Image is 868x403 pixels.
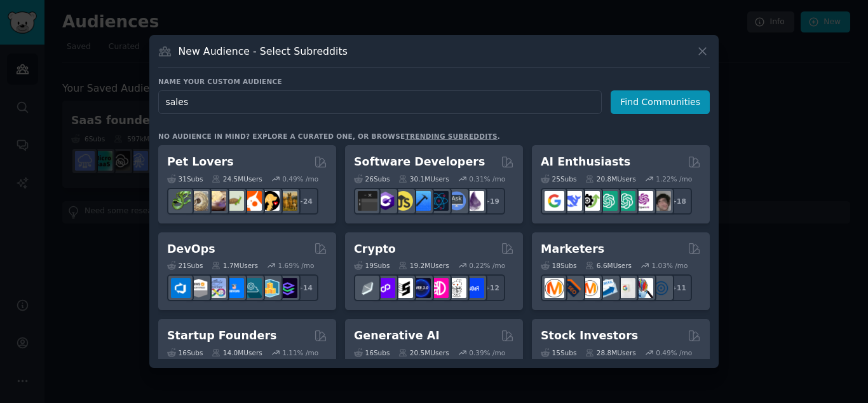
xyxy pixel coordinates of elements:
[598,191,618,211] img: chatgpt_promptDesign
[393,191,413,211] img: learnjavascript
[167,241,215,257] h2: DevOps
[358,278,377,298] img: ethfinance
[634,278,653,298] img: MarketingResearch
[292,188,318,215] div: + 24
[411,191,431,211] img: iOSProgramming
[224,191,244,211] img: turtle
[393,278,413,298] img: ethstaker
[212,348,262,357] div: 14.0M Users
[634,191,653,211] img: OpenAIDev
[207,278,226,298] img: Docker_DevOps
[580,278,600,298] img: AskMarketing
[405,132,497,140] a: trending subreddits
[656,348,692,357] div: 0.49 % /mo
[242,191,262,211] img: cockatiel
[158,132,500,141] div: No audience in mind? Explore a curated one, or browse .
[376,278,395,298] img: 0xPolygon
[429,278,449,298] img: defiblockchain
[167,174,203,183] div: 31 Sub s
[447,278,466,298] img: CryptoNews
[616,278,635,298] img: googleads
[665,274,692,301] div: + 11
[354,328,440,344] h2: Generative AI
[665,188,692,215] div: + 18
[469,261,505,270] div: 0.22 % /mo
[656,174,692,183] div: 1.22 % /mo
[189,191,208,211] img: ballpython
[179,45,348,58] h3: New Audience - Select Subreddits
[167,328,276,344] h2: Startup Founders
[585,348,635,357] div: 28.8M Users
[585,261,632,270] div: 6.6M Users
[260,278,280,298] img: aws_cdk
[354,154,485,170] h2: Software Developers
[651,278,671,298] img: OnlineMarketing
[282,348,318,357] div: 1.11 % /mo
[562,191,582,211] img: DeepSeek
[212,174,262,183] div: 24.5M Users
[598,278,618,298] img: Emailmarketing
[611,90,710,114] button: Find Communities
[616,191,635,211] img: chatgpt_prompts_
[541,328,638,344] h2: Stock Investors
[189,278,208,298] img: AWS_Certified_Experts
[278,191,297,211] img: dogbreed
[545,191,564,211] img: GoogleGeminiAI
[278,261,315,270] div: 1.69 % /mo
[465,191,484,211] img: elixir
[292,274,318,301] div: + 14
[398,348,449,357] div: 20.5M Users
[212,261,258,270] div: 1.7M Users
[242,278,262,298] img: platformengineering
[562,278,582,298] img: bigseo
[465,278,484,298] img: defi_
[580,191,600,211] img: AItoolsCatalog
[541,154,630,170] h2: AI Enthusiasts
[260,191,280,211] img: PetAdvice
[429,191,449,211] img: reactnative
[541,261,576,270] div: 18 Sub s
[376,191,395,211] img: csharp
[158,90,602,114] input: Pick a short name, like "Digital Marketers" or "Movie-Goers"
[478,188,505,215] div: + 19
[652,261,688,270] div: 1.03 % /mo
[354,174,390,183] div: 26 Sub s
[158,77,710,86] h3: Name your custom audience
[398,174,449,183] div: 30.1M Users
[167,348,203,357] div: 16 Sub s
[541,348,576,357] div: 15 Sub s
[358,191,377,211] img: software
[167,154,234,170] h2: Pet Lovers
[171,278,191,298] img: azuredevops
[541,174,576,183] div: 25 Sub s
[171,191,191,211] img: herpetology
[469,348,505,357] div: 0.39 % /mo
[398,261,449,270] div: 19.2M Users
[167,261,203,270] div: 21 Sub s
[478,274,505,301] div: + 12
[411,278,431,298] img: web3
[207,191,226,211] img: leopardgeckos
[447,191,466,211] img: AskComputerScience
[354,261,390,270] div: 19 Sub s
[224,278,244,298] img: DevOpsLinks
[282,174,318,183] div: 0.49 % /mo
[541,241,604,257] h2: Marketers
[469,174,505,183] div: 0.31 % /mo
[278,278,297,298] img: PlatformEngineers
[545,278,564,298] img: content_marketing
[354,348,390,357] div: 16 Sub s
[651,191,671,211] img: ArtificalIntelligence
[354,241,396,257] h2: Crypto
[585,174,635,183] div: 20.8M Users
